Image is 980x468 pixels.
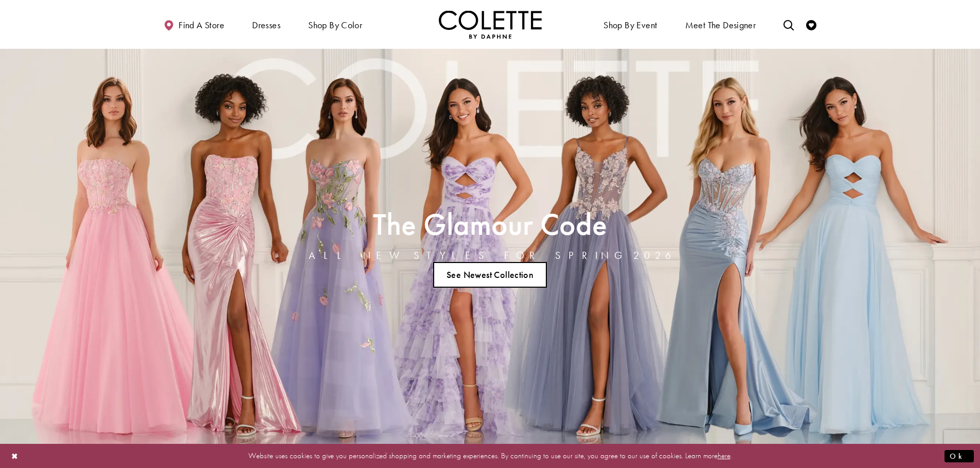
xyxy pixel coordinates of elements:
[250,10,283,39] span: Dresses
[439,10,542,39] a: Visit Home Page
[306,10,365,39] span: Shop by color
[439,10,542,39] img: Colette by Daphne
[309,250,672,261] h4: ALL NEW STYLES FOR SPRING 2026
[308,20,362,30] span: Shop by color
[683,10,759,39] a: Meet the designer
[306,258,675,292] ul: Slider Links
[945,450,974,462] button: Submit Dialog
[161,10,227,39] a: Find a store
[718,451,730,461] a: here
[179,20,224,30] span: Find a store
[781,10,796,39] a: Toggle search
[433,262,547,288] a: See Newest Collection The Glamour Code ALL NEW STYLES FOR SPRING 2026
[252,20,280,30] span: Dresses
[6,447,24,465] button: Close Dialog
[74,449,906,463] p: Website uses cookies to give you personalized shopping and marketing experiences. By continuing t...
[685,20,756,30] span: Meet the designer
[601,10,660,39] span: Shop By Event
[309,210,672,238] h2: The Glamour Code
[603,20,657,30] span: Shop By Event
[804,10,819,39] a: Check Wishlist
